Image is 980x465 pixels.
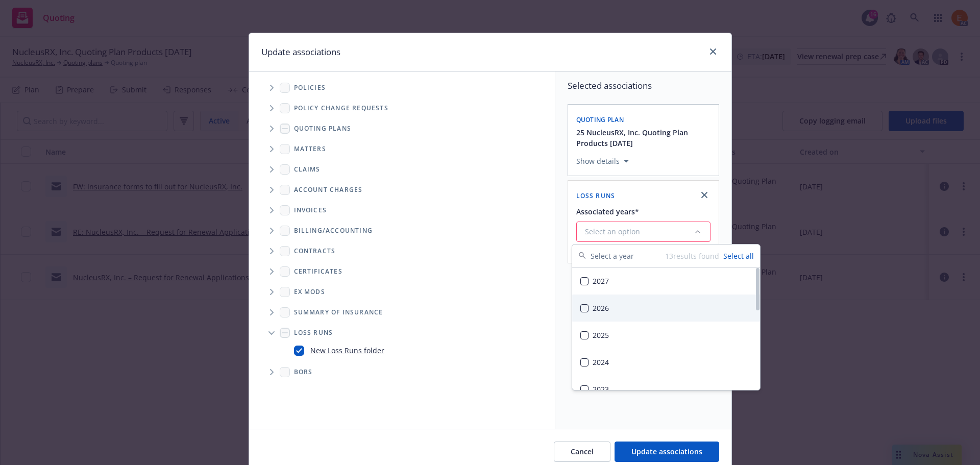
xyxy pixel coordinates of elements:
a: close [707,45,719,58]
span: Billing/Accounting [294,228,373,234]
div: 2023 [572,376,760,403]
p: 13 results found [665,251,719,261]
span: BORs [294,369,313,375]
button: Select all [723,251,754,261]
input: Select a year [591,244,665,267]
span: Contracts [294,248,336,254]
span: Associated years* [576,207,639,216]
button: Cancel [554,442,610,462]
span: Certificates [294,268,342,275]
div: Select an option [585,227,694,237]
a: New Loss Runs folder [310,345,384,356]
span: Loss Runs [294,330,333,336]
button: Show details [572,155,633,167]
span: Matters [294,146,326,152]
span: Summary of insurance [294,309,383,315]
div: Folder Tree Example [249,221,555,382]
span: Claims [294,166,321,173]
span: Policies [294,85,326,91]
a: close [698,189,710,201]
span: Account charges [294,187,363,193]
div: 2026 [572,295,760,322]
div: Tree Example [249,78,555,221]
span: Update associations [631,447,702,456]
h1: Update associations [261,45,340,59]
span: Selected associations [568,80,719,92]
button: Update associations [615,442,719,462]
span: Quoting plans [294,126,352,132]
span: Invoices [294,207,327,213]
div: Suggestions [572,267,760,390]
span: Cancel [571,447,594,456]
span: Ex Mods [294,289,325,295]
div: 2027 [572,267,760,295]
span: Quoting plan [576,115,624,124]
div: 2024 [572,349,760,376]
span: Loss Runs [576,191,616,200]
div: 2025 [572,322,760,349]
button: 25 NucleusRX, Inc. Quoting Plan Products [DATE] [576,127,713,149]
span: Policy change requests [294,105,388,111]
